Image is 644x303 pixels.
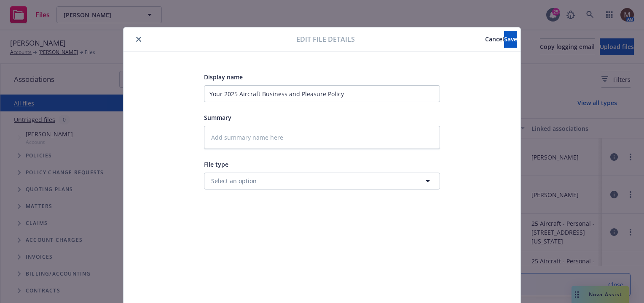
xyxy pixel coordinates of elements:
span: Cancel [485,35,504,43]
span: Edit file details [296,34,355,44]
span: File type [204,160,228,168]
span: Select an option [211,176,257,185]
span: Save [504,35,517,43]
button: Select an option [204,173,440,189]
input: Add display name here [204,85,440,102]
button: Cancel [485,31,504,48]
button: close [134,34,144,44]
span: Display name [204,73,243,81]
span: Summary [204,114,231,122]
button: Save [504,31,517,48]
